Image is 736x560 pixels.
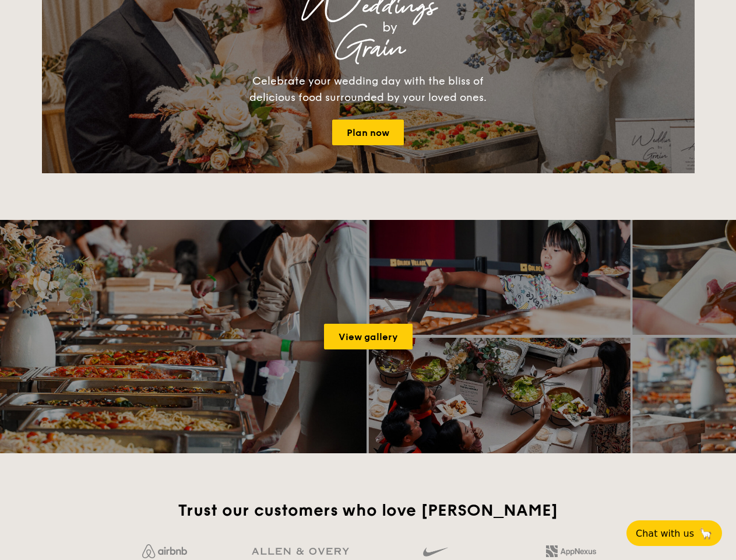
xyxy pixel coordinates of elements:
span: 🦙 [699,527,713,540]
div: by [188,17,592,38]
a: View gallery [324,324,413,349]
a: Plan now [332,120,404,145]
img: 2L6uqdT+6BmeAFDfWP11wfMG223fXktMZIL+i+lTG25h0NjUBKOYhdW2Kn6T+C0Q7bASH2i+1JIsIulPLIv5Ss6l0e291fRVW... [546,545,596,557]
img: GRg3jHAAAAABJRU5ErkJggg== [252,548,349,555]
button: Chat with us🦙 [626,520,722,546]
div: Celebrate your wedding day with the bliss of delicious food surrounded by your loved ones. [237,73,499,106]
div: Grain [145,38,592,59]
img: Jf4Dw0UUCKFd4aYAAAAASUVORK5CYII= [142,544,187,558]
span: Chat with us [636,528,694,539]
h2: Trust our customers who love [PERSON_NAME] [102,500,634,521]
